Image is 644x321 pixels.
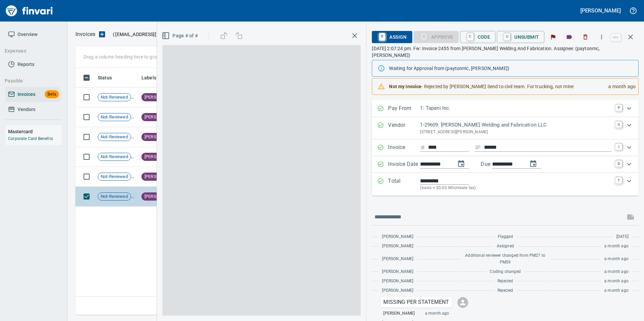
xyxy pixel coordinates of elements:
p: Due [481,160,513,168]
div: a month ago [603,80,636,93]
span: a month ago [604,256,629,262]
span: Additional reviewer changed from PM27 to PM59 [465,252,546,266]
div: Waiting for Approval from (paytonmc, [PERSON_NAME]) [389,62,633,74]
strong: Not my invoice [389,84,421,89]
p: Vendor [388,121,420,135]
a: D [615,160,622,167]
div: Expand [372,173,639,195]
p: 1: Tapani Inc. [420,104,611,112]
span: [PERSON_NAME] [382,287,413,294]
span: [EMAIL_ADDRESS][DOMAIN_NAME] [115,31,192,38]
span: Expenses [5,47,56,55]
button: Payable [2,75,58,87]
span: Close invoice [609,29,639,45]
span: Beta [45,91,59,98]
p: Total [388,177,420,191]
button: CCode [460,31,496,43]
p: [DATE] 2:07:24 pm. Fw: Invoice 2455 from [PERSON_NAME] Welding And Fabrication. Assignee: (payton... [372,45,639,59]
a: Corporate Card Benefits [8,136,53,141]
span: Unsubmit [502,31,539,43]
button: [PERSON_NAME] [579,5,622,16]
span: Flagged [131,114,140,119]
button: Upload an Invoice [95,30,109,38]
span: Flagged [131,193,140,199]
p: [STREET_ADDRESS][PERSON_NAME] [420,129,611,136]
span: [PERSON_NAME] [142,193,180,200]
a: C [467,33,474,40]
a: Reports [5,57,62,72]
div: Expand [372,117,639,139]
span: Vendors [18,105,35,114]
span: Invoices [18,90,35,99]
span: Coding changed [490,269,520,275]
a: Vendors [5,102,62,117]
span: This records your message into the invoice and notifies anyone mentioned [622,209,639,225]
p: Drag a column heading here to group the table [84,53,182,60]
span: a month ago [604,287,629,294]
span: [DATE] [616,234,629,240]
span: Overview [18,30,37,39]
span: [PERSON_NAME] [142,154,180,160]
span: Flagged [131,94,140,100]
svg: Invoice description [475,144,481,151]
span: Labels [141,74,156,82]
span: [PERSON_NAME] [382,278,413,285]
a: R [379,33,385,40]
button: change date [453,156,469,172]
span: [PERSON_NAME] [142,114,180,120]
span: Not-Reviewed [98,193,131,200]
span: [PERSON_NAME] [142,174,180,180]
span: a month ago [604,269,629,275]
span: [PERSON_NAME] [142,94,180,101]
span: Labels [141,74,165,82]
span: Not-Reviewed [98,114,131,120]
p: ( ) [109,31,194,38]
button: change due date [525,156,541,172]
span: Status [98,74,121,82]
svg: Invoice number [420,143,425,151]
p: Pay From [388,104,420,113]
div: Expand [372,100,639,117]
span: Not-Reviewed [98,174,131,180]
div: Click for options [381,297,452,308]
span: [PERSON_NAME] [382,269,413,275]
span: Not-Reviewed [98,94,131,101]
div: Expand [372,139,639,156]
span: [PERSON_NAME] [382,234,413,240]
span: Code [465,31,490,43]
p: MISSING PER STATEMENT [383,298,449,306]
a: esc [611,34,621,41]
span: Assigned [497,243,514,250]
a: P [615,104,622,111]
p: (basis + $0.00 Wholesale tax) [420,185,611,191]
span: [PERSON_NAME] [142,134,180,140]
span: Flagged [131,134,140,139]
button: UUnsubmit [497,31,544,43]
h6: Mastercard [8,128,62,135]
span: Rejected [497,278,513,285]
span: Status [98,74,112,82]
button: Unflag [546,30,560,44]
p: Invoice Date [388,160,420,169]
a: U [504,33,510,40]
span: [PERSON_NAME] [382,243,413,250]
h5: [PERSON_NAME] [580,7,621,14]
p: Invoice [388,143,420,152]
span: [PERSON_NAME] [383,310,415,317]
a: Overview [5,27,62,42]
div: Expand [372,156,639,173]
div: Coding Required [414,34,459,39]
a: V [615,121,622,128]
span: Not-Reviewed [98,154,131,160]
button: Discard [578,30,593,44]
span: Flagged [498,234,513,240]
span: Flagged [131,174,140,179]
div: - Rejected by [PERSON_NAME] Send to civil team. For trucking, not mine [389,80,603,93]
nav: breadcrumb [75,30,95,38]
img: Finvari [4,3,55,19]
p: 1-29609: [PERSON_NAME] Welding and Fabrication LLC [420,121,611,129]
span: Flagged [131,154,140,159]
span: Payable [5,77,56,85]
a: InvoicesBeta [5,87,62,102]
